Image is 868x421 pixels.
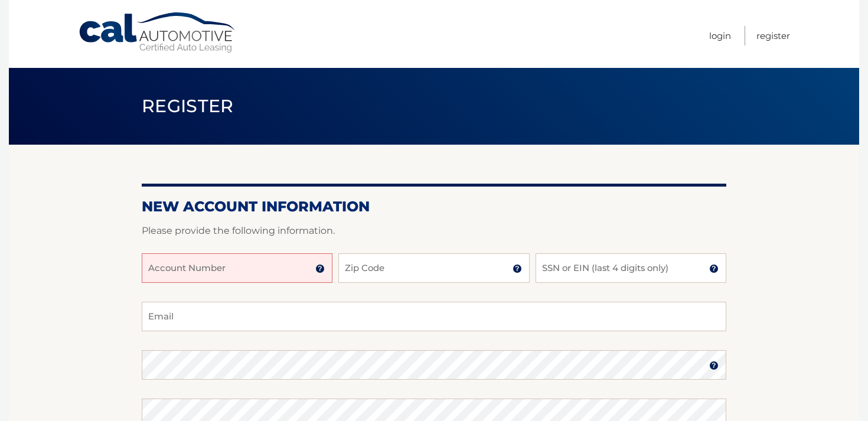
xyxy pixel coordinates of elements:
[756,26,790,45] a: Register
[513,264,522,273] img: tooltip.svg
[536,253,726,283] input: SSN or EIN (last 4 digits only)
[142,253,332,283] input: Account Number
[142,302,726,331] input: Email
[709,361,719,370] img: tooltip.svg
[709,264,719,273] img: tooltip.svg
[709,26,731,45] a: Login
[338,253,529,283] input: Zip Code
[142,198,726,216] h2: New Account Information
[78,12,237,54] a: Cal Automotive
[142,223,726,239] p: Please provide the following information.
[142,95,234,117] span: Register
[315,264,325,273] img: tooltip.svg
